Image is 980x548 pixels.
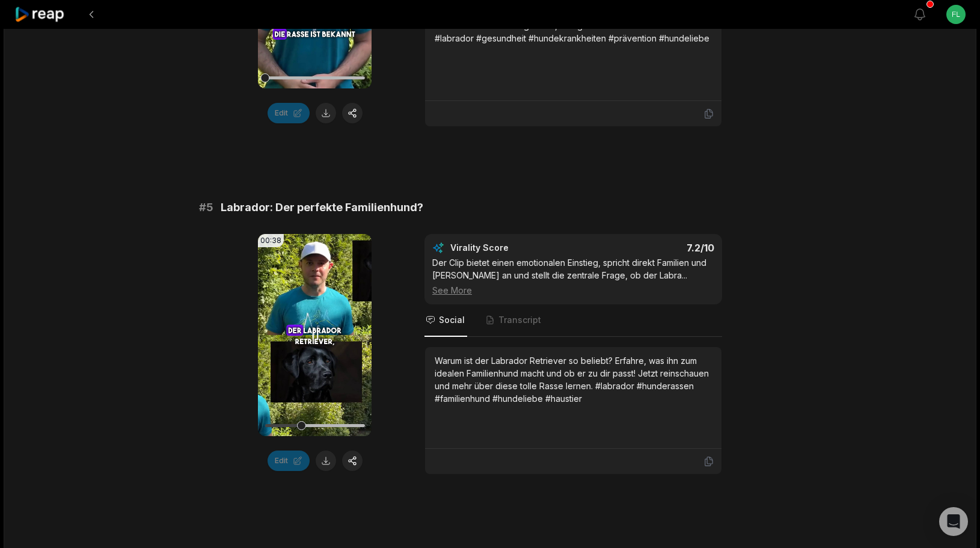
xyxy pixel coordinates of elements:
div: Warum ist der Labrador Retriever so beliebt? Erfahre, was ihn zum idealen Familienhund macht und ... [435,354,712,405]
span: # 5 [199,199,213,216]
div: Open Intercom Messenger [939,507,968,536]
div: Virality Score [450,242,580,254]
div: See More [432,284,714,297]
video: Your browser does not support mp4 format. [258,234,372,436]
div: 7.2 /10 [586,242,715,254]
div: Der Clip bietet einen emotionalen Einstieg, spricht direkt Familien und [PERSON_NAME] an und stel... [432,256,714,297]
button: Edit [268,103,310,123]
button: Edit [268,451,310,471]
nav: Tabs [424,304,722,337]
span: Transcript [498,314,541,326]
span: Social [439,314,465,326]
span: Labrador: Der perfekte Familienhund? [221,199,423,216]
